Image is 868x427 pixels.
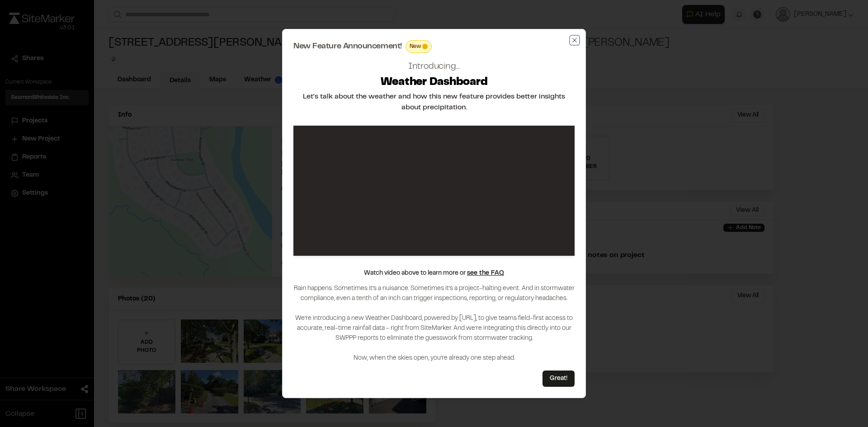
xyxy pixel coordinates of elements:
[406,40,432,53] div: This feature is brand new! Enjoy!
[467,271,504,276] a: see the FAQ
[293,284,575,363] p: Rain happens. Sometimes it’s a nuisance. Sometimes it’s a project-halting event. And in stormwate...
[408,60,460,74] h2: Introducing...
[293,91,575,113] h2: Let's talk about the weather and how this new feature provides better insights about precipitation.
[542,371,575,387] button: Great!
[410,42,421,51] span: New
[422,44,428,49] span: This feature is brand new! Enjoy!
[381,75,488,90] h2: Weather Dashboard
[293,42,402,51] span: New Feature Announcement!
[364,268,504,278] p: Watch video above to learn more or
